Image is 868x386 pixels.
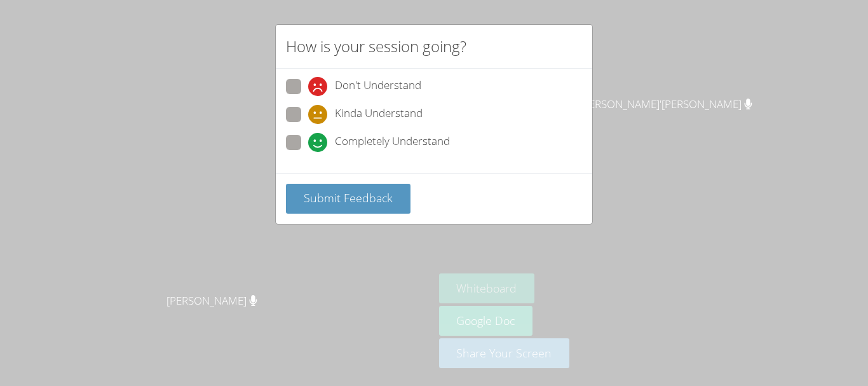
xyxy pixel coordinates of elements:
[335,77,421,96] span: Don't Understand
[304,190,393,205] span: Submit Feedback
[335,133,450,152] span: Completely Understand
[286,184,410,214] button: Submit Feedback
[335,105,423,124] span: Kinda Understand
[286,35,466,58] h2: How is your session going?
